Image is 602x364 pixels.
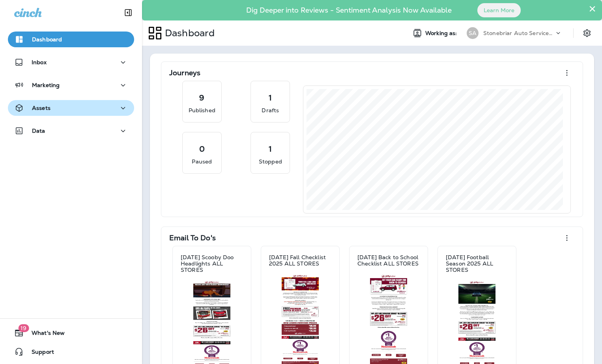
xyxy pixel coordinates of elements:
[8,123,134,139] button: Data
[467,27,479,39] div: SA
[169,69,200,77] p: Journeys
[199,94,204,102] p: 9
[32,82,60,88] p: Marketing
[181,254,243,273] p: [DATE] Scooby Doo Headlights ALL STORES
[425,30,459,37] span: Working as:
[8,100,134,116] button: Assets
[589,2,596,15] button: Close
[8,77,134,93] button: Marketing
[269,145,272,153] p: 1
[269,94,272,102] p: 1
[8,325,134,341] button: 19What's New
[446,254,508,273] p: [DATE] Football Season 2025 ALL STORES
[169,234,216,242] p: Email To Do's
[162,27,215,39] p: Dashboard
[32,36,62,43] p: Dashboard
[477,3,521,17] button: Learn More
[32,59,47,65] p: Inbox
[24,349,54,358] span: Support
[8,32,134,47] button: Dashboard
[262,106,279,114] p: Drafts
[189,106,215,114] p: Published
[580,26,594,40] button: Settings
[357,254,420,267] p: [DATE] Back to School Checklist ALL STORES
[259,158,282,165] p: Stopped
[8,54,134,70] button: Inbox
[483,30,554,36] p: Stonebriar Auto Services Group
[223,9,475,11] p: Dig Deeper into Reviews - Sentiment Analysis Now Available
[269,254,331,267] p: [DATE] Fall Checklist 2025 ALL STORES
[24,330,65,339] span: What's New
[192,158,212,165] p: Paused
[32,105,50,111] p: Assets
[117,5,139,20] button: Collapse Sidebar
[32,128,45,134] p: Data
[199,145,205,153] p: 0
[8,344,134,360] button: Support
[18,324,29,332] span: 19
